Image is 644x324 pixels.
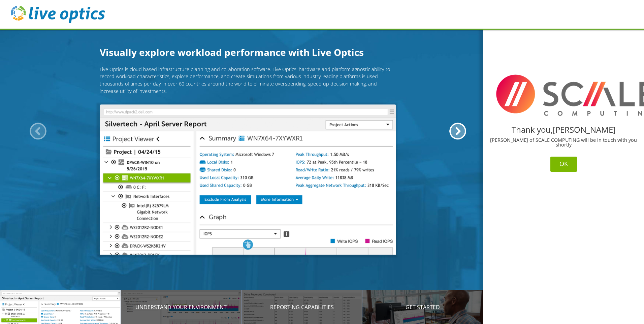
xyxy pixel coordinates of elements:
img: Introducing Live Optics [100,104,396,255]
p: [PERSON_NAME] of SCALE COMPUTING will be in touch with you shortly [488,138,639,148]
p: Get Started [362,303,483,311]
p: Live Optics is cloud based infrastructure planning and collaboration software. Live Optics' hardw... [100,66,396,95]
span: [PERSON_NAME] [553,124,616,135]
h2: Thank you, [488,126,639,134]
img: live_optics_svg.svg [11,6,105,23]
button: OK [550,157,577,172]
h1: Visually explore workload performance with Live Optics [100,45,396,59]
p: Understand your environment [121,303,242,311]
p: Reporting Capabilities [241,303,362,311]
